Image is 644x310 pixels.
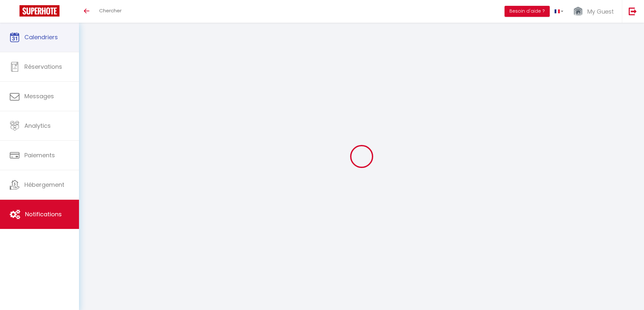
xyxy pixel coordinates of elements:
span: Messages [24,92,54,100]
span: My Guest [587,7,614,16]
button: Besoin d'aide ? [505,6,550,17]
span: Paiements [24,151,55,159]
img: Super Booking [20,5,59,17]
span: Réservations [24,63,62,71]
span: Notifications [25,210,62,218]
span: Analytics [24,122,51,130]
span: Chercher [99,7,122,14]
img: logout [629,7,637,15]
span: Calendriers [24,33,58,41]
img: ... [573,6,583,17]
span: Hébergement [24,181,64,189]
